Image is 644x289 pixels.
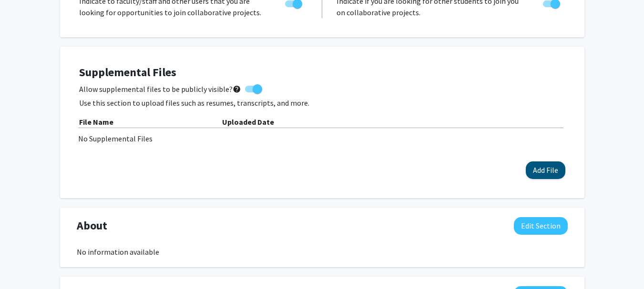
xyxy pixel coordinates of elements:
[77,217,107,234] span: About
[79,83,241,95] span: Allow supplemental files to be publicly visible?
[79,97,565,109] p: Use this section to upload files such as resumes, transcripts, and more.
[78,133,566,144] div: No Supplemental Files
[526,161,565,179] button: Add File
[514,217,568,235] button: Edit About
[7,246,41,282] iframe: Chat
[79,66,565,80] h4: Supplemental Files
[222,117,274,127] b: Uploaded Date
[233,83,241,95] mat-icon: help
[77,246,568,258] div: No information available
[79,117,113,127] b: File Name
